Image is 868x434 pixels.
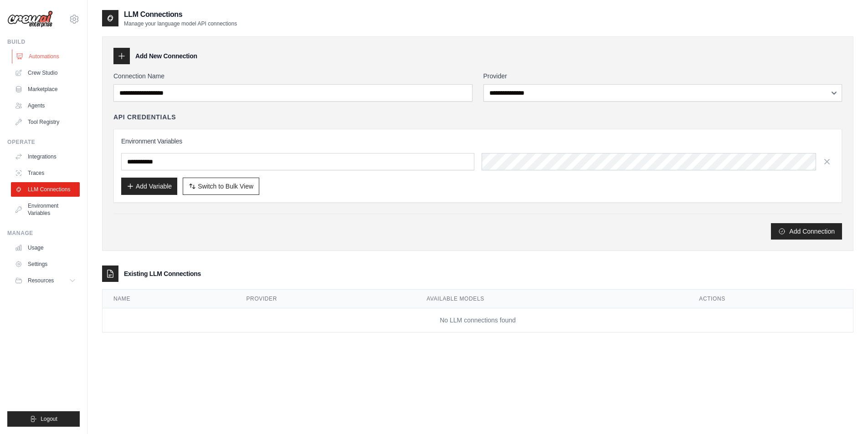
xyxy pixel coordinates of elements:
a: Environment Variables [11,199,80,220]
button: Add Variable [121,178,177,195]
a: Crew Studio [11,66,80,80]
label: Connection Name [113,71,473,81]
div: Manage [7,230,80,237]
a: Tool Registry [11,115,80,129]
th: Name [103,290,236,308]
th: Provider [236,290,416,308]
img: Logo [7,10,53,28]
a: Integrations [11,149,80,164]
h4: API Credentials [113,112,176,122]
label: Provider [483,71,842,81]
th: Available Models [416,290,688,308]
td: No LLM connections found [103,308,853,332]
a: Usage [11,240,80,255]
h3: Environment Variables [121,137,834,146]
span: Logout [41,415,57,423]
h3: Add New Connection [135,51,197,61]
a: LLM Connections [11,182,80,197]
p: Manage your language model API connections [124,20,237,27]
a: Settings [11,257,80,271]
th: Actions [688,290,853,308]
a: Traces [11,166,80,180]
button: Logout [7,411,80,427]
h2: LLM Connections [124,9,237,20]
button: Resources [11,273,80,288]
a: Marketplace [11,82,80,97]
button: Switch to Bulk View [183,178,259,195]
span: Switch to Bulk View [198,182,253,191]
div: Build [7,38,80,46]
h3: Existing LLM Connections [124,269,201,278]
button: Add Connection [771,223,842,240]
a: Automations [12,49,81,64]
span: Resources [28,277,54,284]
a: Agents [11,98,80,113]
div: Operate [7,138,80,146]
